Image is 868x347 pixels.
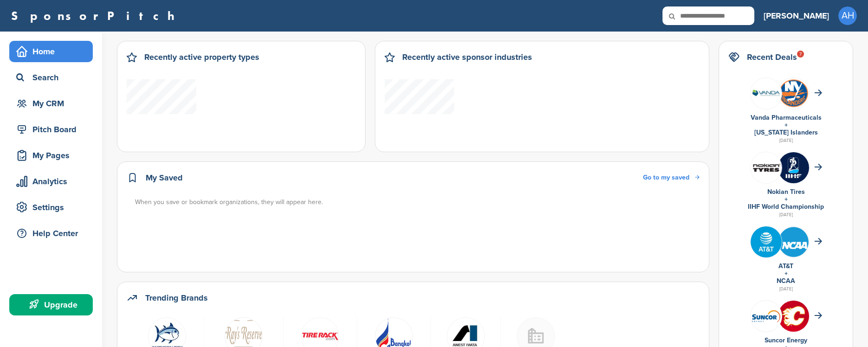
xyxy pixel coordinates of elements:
img: Open uri20141112 64162 1syu8aw?1415807642 [778,78,809,109]
img: 8shs2v5q 400x400 [751,78,782,109]
div: Help Center [14,225,93,242]
h2: My Saved [146,171,183,184]
div: When you save or bookmark organizations, they will appear here. [135,197,701,207]
img: 5qbfb61w 400x400 [778,301,809,332]
h2: Recently active sponsor industries [402,51,532,64]
div: 7 [797,51,804,58]
div: [DATE] [728,211,843,219]
span: AH [838,6,857,25]
a: Pitch Board [9,119,93,140]
img: Data [751,309,782,323]
a: AT&T [778,262,793,270]
a: + [784,121,788,129]
a: Nokian Tires [767,188,805,196]
a: Settings [9,197,93,218]
a: Home [9,41,93,62]
a: Vanda Pharmaceuticals [751,114,822,122]
div: Analytics [14,173,93,190]
div: [DATE] [728,285,843,293]
a: + [784,195,788,203]
a: Analytics [9,171,93,192]
h2: Trending Brands [145,291,208,304]
a: SponsorPitch [11,10,180,22]
div: My Pages [14,147,93,164]
img: St3croq2 400x400 [778,226,809,257]
img: Zskrbj6 400x400 [778,152,809,183]
h2: Recently active property types [144,51,259,64]
a: Go to my saved [643,173,700,183]
a: NCAA [777,277,795,285]
a: Suncor Energy [765,336,807,344]
a: My Pages [9,145,93,166]
div: Home [14,43,93,60]
div: [DATE] [728,136,843,145]
img: Tpli2eyp 400x400 [751,226,782,257]
div: Search [14,69,93,86]
h2: Recent Deals [747,51,797,64]
a: Search [9,67,93,88]
a: [US_STATE] Islanders [754,129,818,136]
a: + [784,270,788,277]
a: IIHF World Championship [748,203,824,211]
a: My CRM [9,93,93,114]
img: Leqgnoiz 400x400 [751,152,782,183]
span: Go to my saved [643,173,689,181]
a: [PERSON_NAME] [764,6,829,26]
div: Pitch Board [14,121,93,138]
div: Upgrade [14,296,93,313]
a: Help Center [9,223,93,244]
h3: [PERSON_NAME] [764,9,829,22]
div: My CRM [14,95,93,112]
a: Upgrade [9,294,93,315]
div: Settings [14,199,93,216]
